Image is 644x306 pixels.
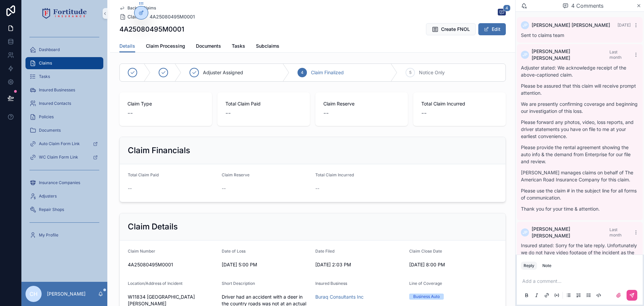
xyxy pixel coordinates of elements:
a: Claim Processing [146,40,185,53]
a: Documents [196,40,221,53]
span: [PERSON_NAME] [PERSON_NAME] [532,226,609,239]
span: Back to Claims [127,5,156,11]
span: Line of Coverage [409,281,442,286]
a: Insured Businesses [25,84,103,96]
p: [PERSON_NAME] manages claims on behalf of The American Road Insurance Company for this claim. [521,169,639,183]
span: Claim Reserve [222,172,250,177]
p: Please use the claim # in the subject line for all forms of communication. [521,187,639,201]
span: 4 Comments [571,2,603,10]
div: Business Auto [413,294,440,300]
span: -- [222,185,226,192]
div: Note [542,263,551,268]
a: Documents [25,124,103,136]
span: Auto Claim Form Link [39,141,80,146]
span: -- [421,108,427,118]
span: Adjuster Assigned [203,69,243,76]
span: [PERSON_NAME] [PERSON_NAME] [532,48,609,61]
p: We are presently confirming coverage and beginning our investigation of this loss. [521,100,639,115]
p: Please forward any photos, video, loss reports, and driver statements you have on file to me at y... [521,119,639,140]
span: Last month [609,227,622,237]
button: Note [540,262,554,270]
span: JP [523,230,528,235]
span: Notice Only [419,69,445,76]
span: -- [315,185,319,192]
a: Tasks [25,71,103,83]
h1: 4A25080495M0001 [119,25,184,34]
a: 4A25080495M0001 [150,13,195,20]
span: Adjusters [39,193,57,199]
span: Documents [196,43,221,49]
span: Total Claim Paid [225,100,302,107]
span: Location/Address of Incident [128,281,182,286]
span: Details [119,43,135,49]
a: Policies [25,111,103,123]
span: Create FNOL [441,26,470,33]
a: Buraq Consultants Inc [315,294,364,300]
span: Total Claim Incurred [421,100,498,107]
span: Insured Business [315,281,347,286]
a: Dashboard [25,44,103,56]
p: [PERSON_NAME] [47,291,86,297]
span: 4A25080495M0001 [128,261,216,268]
span: -- [225,108,231,118]
a: WC Claim Form Link [25,151,103,163]
span: Policies [39,114,54,120]
span: [PERSON_NAME] [PERSON_NAME] [532,22,610,29]
p: Adjuster stated: We acknowledge receipt of the above-captioned claim. [521,64,639,78]
span: 5 [409,70,412,75]
span: 4 [301,70,304,75]
a: Subclaims [256,40,279,53]
span: Insured Contacts [39,101,71,106]
a: Adjusters [25,190,103,202]
span: Total Claim Paid [128,172,159,177]
span: Dashboard [39,47,60,52]
span: Repair Shops [39,207,64,212]
span: Claim Close Date [409,249,442,254]
span: Claim Finalized [311,69,344,76]
a: Insurance Companies [25,177,103,189]
p: Please be assured that this claim will receive prompt attention. [521,82,639,96]
span: Short Description [222,281,255,286]
span: Claims [127,13,143,20]
span: CH [30,290,38,298]
span: Last month [609,49,622,60]
span: Claim Type [127,100,204,107]
button: 4 [498,9,506,17]
span: -- [128,185,132,192]
a: Tasks [232,40,245,53]
span: -- [323,108,329,118]
span: Tasks [39,74,50,79]
span: [DATE] [618,23,631,28]
span: [DATE] 8:00 PM [409,261,498,268]
span: Date of Loss [222,249,246,254]
span: [DATE] 2:03 PM [315,261,404,268]
a: Auto Claim Form Link [25,138,103,150]
img: App logo [42,8,87,19]
span: Insured Businesses [39,87,75,93]
p: Please provide the rental agreement showing the auto info & the demand from Enterprise for our fi... [521,144,639,165]
span: JP [523,52,528,57]
a: My Profile [25,229,103,241]
span: JP [523,23,528,28]
button: Reply [521,262,537,270]
span: Tasks [232,43,245,49]
a: Back to Claims [119,5,156,11]
span: Subclaims [256,43,279,49]
span: Claim Reserve [323,100,400,107]
h2: Claim Details [128,221,178,232]
span: Insurance Companies [39,180,80,185]
span: Date Filed [315,249,334,254]
span: My Profile [39,232,58,238]
p: Insured stated: Sorry for the late reply. Unfortunately we do not have video footage of the incid... [521,242,639,298]
span: [DATE] 5:00 PM [222,261,310,268]
span: Claim Processing [146,43,185,49]
span: Documents [39,128,61,133]
button: Create FNOL [426,23,476,35]
button: Edit [478,23,506,35]
h2: Claim Financials [128,145,190,156]
a: Insured Contacts [25,97,103,110]
a: Claims [119,13,143,20]
span: Claims [39,60,52,66]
